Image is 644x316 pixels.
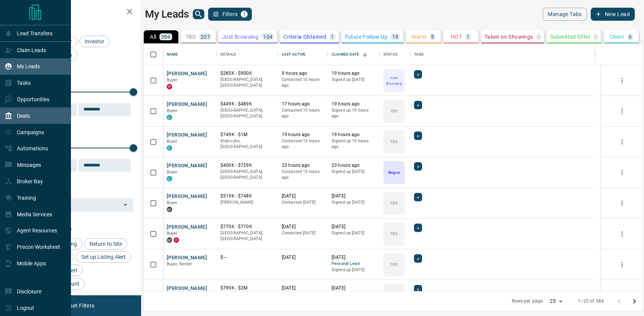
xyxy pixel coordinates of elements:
[25,8,133,17] h2: Filters
[332,70,376,77] p: 19 hours ago
[414,224,422,232] div: +
[417,285,419,293] span: +
[616,259,628,270] button: more
[167,70,207,77] button: [PERSON_NAME]
[345,34,388,39] p: Future Follow Up
[431,34,434,39] p: 5
[282,230,324,236] p: Contacted [DATE]
[79,254,128,260] span: Set up Listing Alert
[328,44,379,65] div: Claimed Date
[550,34,590,39] p: Submitted Offer
[150,34,156,39] p: All
[414,193,422,201] div: +
[167,237,172,243] div: mrloft.ca
[414,44,424,65] div: Tags
[417,255,419,262] span: +
[282,77,324,89] p: Contacted 15 hours ago
[414,132,422,140] div: +
[193,9,204,19] button: search button
[282,107,324,119] p: Contacted 15 hours ago
[332,193,376,199] p: [DATE]
[145,8,189,20] h1: My Leads
[76,251,131,263] div: Set up Listing Alert
[282,44,306,65] div: Last Active
[282,132,324,138] p: 19 hours ago
[282,138,324,150] p: Contacted 15 hours ago
[220,224,274,230] p: $770K - $770K
[282,285,324,291] p: [DATE]
[414,101,422,109] div: +
[332,138,376,150] p: Signed up 19 hours ago
[538,34,539,39] p: -
[282,193,324,199] p: [DATE]
[167,193,207,200] button: [PERSON_NAME]
[331,34,334,39] p: 1
[87,241,125,247] span: Return to Site
[220,138,274,150] p: Etobicoke, [GEOGRAPHIC_DATA]
[167,170,178,174] span: Buyer
[220,77,274,89] p: [GEOGRAPHIC_DATA], [GEOGRAPHIC_DATA]
[417,132,419,140] span: +
[278,44,328,65] div: Last Active
[167,44,178,65] div: Name
[167,200,178,205] span: Buyer
[595,34,596,39] p: -
[332,132,376,138] p: 19 hours ago
[392,34,399,39] p: 19
[332,101,376,107] p: 19 hours ago
[167,285,207,292] button: [PERSON_NAME]
[167,176,172,181] div: condos.ca
[167,145,172,151] div: condos.ca
[332,77,376,83] p: Signed up [DATE]
[417,101,419,109] span: +
[282,101,324,107] p: 17 hours ago
[332,230,376,236] p: Signed up [DATE]
[282,169,324,181] p: Contacted 15 hours ago
[390,231,398,237] p: TBD
[414,254,422,263] div: +
[167,224,207,231] button: [PERSON_NAME]
[84,238,127,250] div: Return to Site
[167,139,178,144] span: Buyer
[451,34,462,39] p: HOT
[220,193,274,199] p: $519K - $748K
[220,44,236,65] div: Details
[332,162,376,169] p: 23 hours ago
[79,36,110,47] div: Investor
[82,38,107,44] span: Investor
[411,34,426,39] p: Warm
[616,136,628,148] button: more
[616,228,628,240] button: more
[627,294,642,309] button: Go to next page
[485,34,533,39] p: Taken on Showings
[578,298,604,304] p: 1–25 of 384
[417,163,419,170] span: +
[610,34,624,39] p: Client
[616,290,628,301] button: more
[547,296,565,307] div: 25
[332,261,376,267] span: Personal Lead
[163,44,217,65] div: Name
[220,169,274,181] p: [GEOGRAPHIC_DATA], [GEOGRAPHIC_DATA]
[220,285,274,291] p: $799K - $2M
[200,34,210,39] p: 207
[220,162,274,169] p: $400K - $729K
[242,12,247,17] span: 1
[282,70,324,77] p: 9 hours ago
[283,34,326,39] p: Criteria Obtained
[616,167,628,178] button: more
[417,224,419,232] span: +
[360,49,370,60] button: Sort
[332,224,376,230] p: [DATE]
[616,105,628,117] button: more
[332,254,376,261] p: [DATE]
[167,231,178,236] span: Buyer
[120,199,131,210] button: Open
[383,44,398,65] div: Status
[167,207,172,212] div: mrloft.ca
[220,101,274,107] p: $449K - $489K
[414,70,422,79] div: +
[220,132,274,138] p: $749K - $1M
[591,8,635,21] button: New Lead
[388,170,399,175] p: Bogus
